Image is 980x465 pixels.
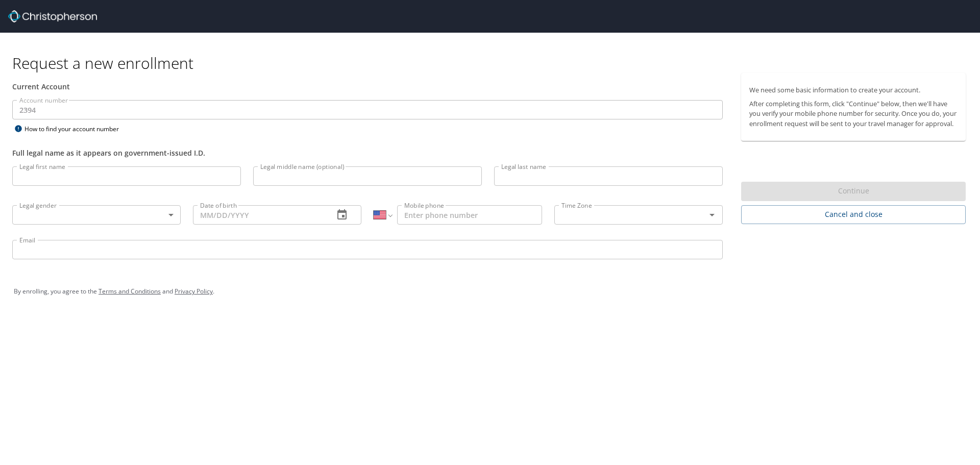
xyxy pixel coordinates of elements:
[12,81,723,92] div: Current Account
[12,205,181,225] div: ​
[749,85,958,95] p: We need some basic information to create your account.
[8,10,97,22] img: cbt logo
[705,208,719,222] button: Open
[12,148,723,158] div: Full legal name as it appears on government-issued I.D.
[14,279,966,304] div: By enrolling, you agree to the and .
[749,99,958,129] p: After completing this form, click "Continue" below, then we'll have you verify your mobile phone ...
[175,287,213,296] a: Privacy Policy
[741,205,966,224] button: Cancel and close
[12,123,140,135] div: How to find your account number
[193,205,326,225] input: MM/DD/YYYY
[749,208,958,221] span: Cancel and close
[12,53,974,73] h1: Request a new enrollment
[397,205,542,225] input: Enter phone number
[99,287,161,296] a: Terms and Conditions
